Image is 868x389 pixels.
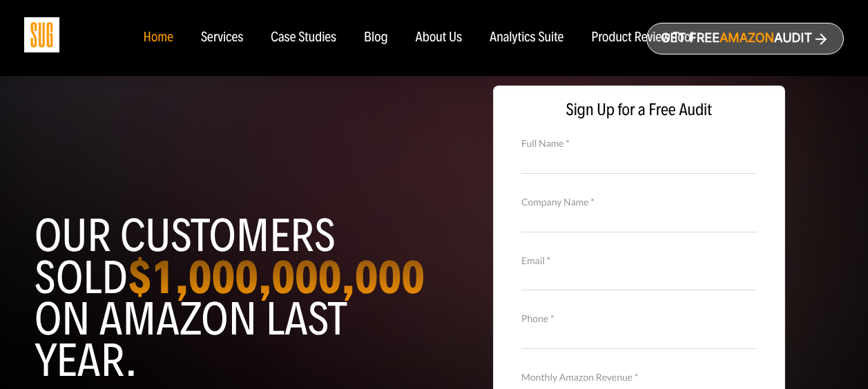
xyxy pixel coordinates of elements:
span: Sign Up for a Free Audit [508,100,771,120]
a: Get freeAmazonAudit [646,23,844,54]
strong: $1,000,000,000 [128,249,425,306]
label: Monthly Amazon Revenue * [521,370,757,385]
a: Services [201,30,243,46]
img: Sug [24,17,59,52]
label: Company Name * [521,194,757,210]
input: Company Name * [521,208,757,232]
h1: Our customers sold on Amazon last year. [35,215,424,381]
input: Full Name * [521,149,757,173]
input: Email * [521,266,757,290]
label: Phone * [521,311,757,326]
a: Home [143,30,173,46]
label: Full Name * [521,136,757,151]
a: Product Review Tool [591,30,693,46]
label: Email * [521,253,757,268]
a: About Us [416,30,463,46]
input: Contact Number * [521,325,757,349]
a: Blog [364,30,388,46]
a: Analytics Suite [490,30,563,46]
span: Amazon [720,31,774,46]
a: Case Studies [271,30,336,46]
